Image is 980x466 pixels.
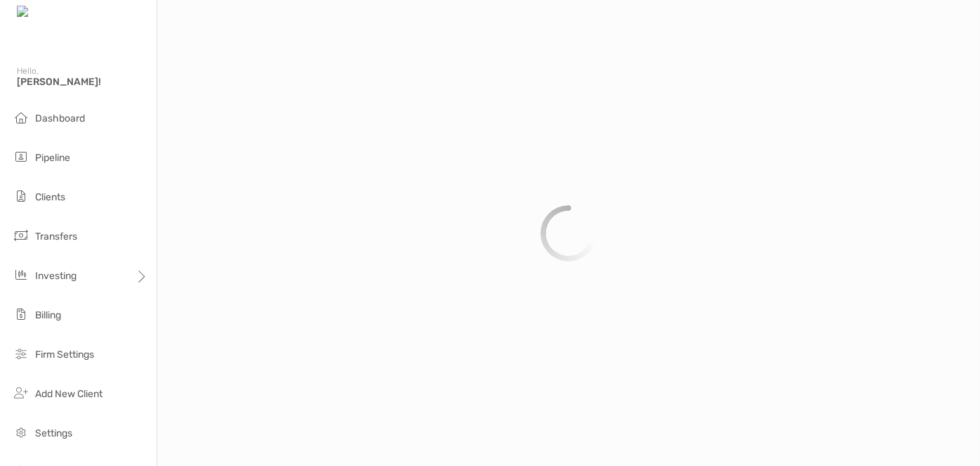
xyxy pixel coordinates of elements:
img: Zoe Logo [17,6,77,19]
img: transfers icon [13,227,29,244]
span: Billing [35,309,61,321]
span: [PERSON_NAME]! [17,76,148,88]
span: Investing [35,270,77,282]
img: add_new_client icon [13,384,29,401]
span: Add New Client [35,388,102,400]
span: Clients [35,191,65,203]
span: Pipeline [35,152,70,164]
img: investing icon [13,266,29,283]
span: Firm Settings [35,349,94,361]
span: Settings [35,427,72,439]
img: dashboard icon [13,109,29,126]
span: Dashboard [35,112,85,124]
img: billing icon [13,306,29,323]
img: pipeline icon [13,148,29,165]
span: Transfers [35,231,77,242]
img: firm-settings icon [13,345,29,362]
img: clients icon [13,188,29,205]
img: settings icon [13,424,29,441]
